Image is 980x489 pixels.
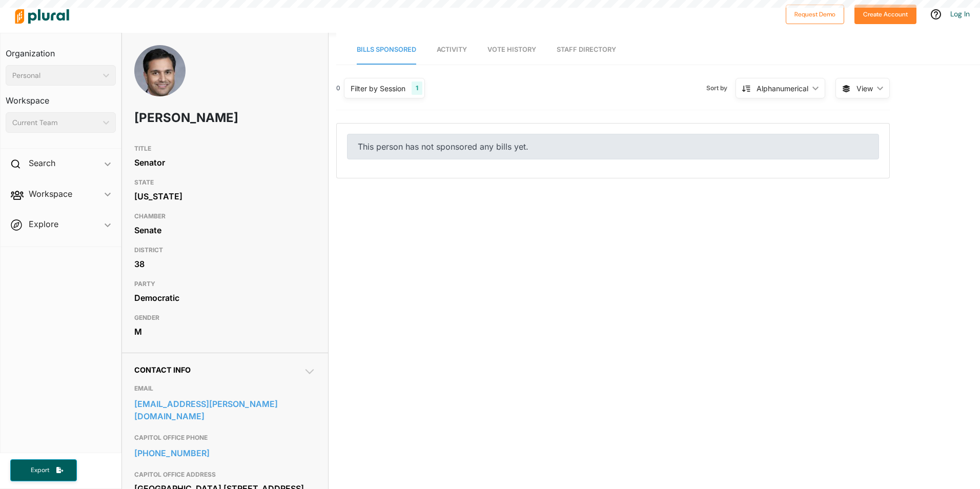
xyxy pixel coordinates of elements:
h3: EMAIL [134,382,316,395]
h1: [PERSON_NAME] [134,103,243,133]
button: Export [10,459,77,481]
span: Contact Info [134,365,191,374]
span: Export [24,466,56,475]
a: [PHONE_NUMBER] [134,445,316,461]
div: Personal [12,70,99,81]
div: M [134,324,316,339]
a: Create Account [854,8,916,19]
span: Vote History [487,46,536,53]
div: Senator [134,155,316,170]
a: [EMAIL_ADDRESS][PERSON_NAME][DOMAIN_NAME] [134,396,316,424]
h3: Workspace [6,86,116,108]
div: This person has not sponsored any bills yet. [347,134,879,159]
a: Request Demo [786,8,844,19]
h3: PARTY [134,278,316,290]
div: Filter by Session [351,83,405,94]
span: Bills Sponsored [357,46,416,53]
h3: CHAMBER [134,210,316,222]
div: Democratic [134,290,316,305]
div: 38 [134,256,316,272]
div: Current Team [12,117,99,128]
div: Alphanumerical [757,83,808,94]
h3: GENDER [134,312,316,324]
a: Log In [950,9,970,18]
h3: CAPITOL OFFICE ADDRESS [134,468,316,481]
h2: Search [29,157,55,169]
div: 0 [336,84,340,93]
button: Request Demo [786,5,844,24]
h3: CAPITOL OFFICE PHONE [134,432,316,444]
a: Staff Directory [557,35,616,65]
h3: DISTRICT [134,244,316,256]
span: View [856,83,873,94]
a: Vote History [487,35,536,65]
span: Activity [437,46,467,53]
a: Bills Sponsored [357,35,416,65]
button: Create Account [854,5,916,24]
h3: TITLE [134,142,316,155]
h3: STATE [134,176,316,189]
div: 1 [412,81,422,95]
div: Senate [134,222,316,238]
img: Headshot of Mujtaba Mohammed [134,45,186,122]
div: [US_STATE] [134,189,316,204]
h3: Organization [6,38,116,61]
span: Sort by [706,84,736,93]
a: Activity [437,35,467,65]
